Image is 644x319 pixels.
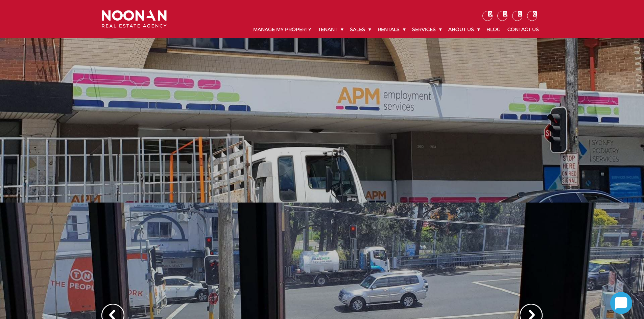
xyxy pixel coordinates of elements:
a: Manage My Property [250,21,315,38]
a: Sales [347,21,374,38]
a: Tenant [315,21,347,38]
a: Rentals [374,21,409,38]
a: Services [409,21,445,38]
a: About Us [445,21,483,38]
a: Blog [483,21,504,38]
a: Contact Us [504,21,542,38]
img: Noonan Real Estate Agency [102,10,167,28]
